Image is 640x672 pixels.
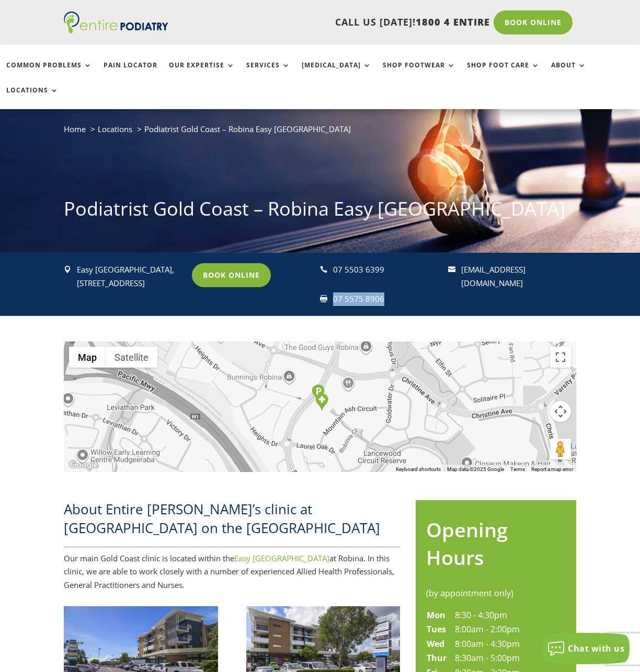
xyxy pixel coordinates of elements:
[64,124,86,134] a: Home
[246,62,290,84] a: Services
[531,466,573,472] a: Report a map error
[64,25,168,36] a: Entire Podiatry
[64,11,168,33] img: logo (1)
[144,124,351,134] span: Podiatrist Gold Coast – Robina Easy [GEOGRAPHIC_DATA]
[542,633,630,664] button: Chat with us
[6,87,59,109] a: Locations
[192,263,271,287] a: Book Online
[427,609,445,621] strong: Mon
[333,292,440,306] div: 07 5575 8906
[454,651,566,666] td: 8:30am - 5:00pm
[568,643,624,654] span: Chat with us
[427,652,447,664] strong: Thur
[494,10,573,34] a: Book Online
[77,263,184,290] p: Easy [GEOGRAPHIC_DATA], [STREET_ADDRESS]
[64,196,576,227] h1: Podiatrist Gold Coast – Robina Easy [GEOGRAPHIC_DATA]
[104,62,157,84] a: Pain Locator
[178,16,490,29] p: CALL US [DATE]!
[467,62,540,84] a: Shop Foot Care
[427,623,446,635] strong: Tues
[454,637,566,652] td: 8:00am - 4:30pm
[315,393,328,411] div: Entire Podiatry - Robina
[6,62,92,84] a: Common Problems
[333,263,440,277] div: 07 5503 6399
[320,266,327,273] span: 
[383,62,455,84] a: Shop Footwear
[64,552,400,592] p: Our main Gold Coast clinic is located within the at Robina. In this clinic, we are able to work c...
[66,458,101,472] a: Open this area in Google Maps (opens a new window)
[320,295,327,302] span: 
[106,347,157,368] button: Show satellite imagery
[447,466,504,472] span: Map data ©2025 Google
[551,62,586,84] a: About
[302,62,371,84] a: [MEDICAL_DATA]
[461,264,525,288] a: [EMAIL_ADDRESS][DOMAIN_NAME]
[550,347,571,368] button: Toggle fullscreen view
[396,466,441,473] button: Keyboard shortcuts
[454,608,566,623] td: 8:30 - 4:30pm
[426,587,566,600] div: (by appointment only)
[448,266,455,273] span: 
[510,466,525,472] a: Terms
[66,458,101,472] img: Google
[454,622,566,637] td: 8:00am - 2:00pm
[98,124,132,134] a: Locations
[550,439,571,459] button: Drag Pegman onto the map to open Street View
[550,401,571,422] button: Map camera controls
[427,638,444,650] strong: Wed
[64,266,71,273] span: 
[426,516,566,576] h2: Opening Hours
[234,553,329,563] a: Easy [GEOGRAPHIC_DATA]
[416,16,490,28] span: 1800 4 ENTIRE
[64,122,576,144] nav: breadcrumb
[169,62,235,84] a: Our Expertise
[312,384,325,403] div: Parking
[69,347,106,368] button: Show street map
[64,500,400,543] h2: About Entire [PERSON_NAME]’s clinic at [GEOGRAPHIC_DATA] on the [GEOGRAPHIC_DATA]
